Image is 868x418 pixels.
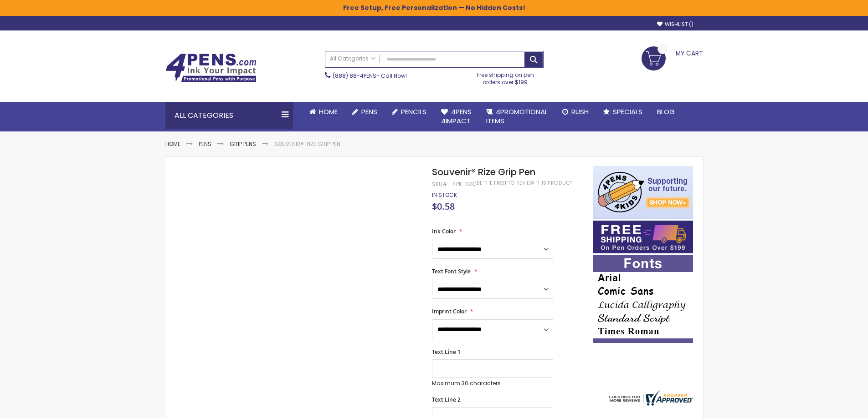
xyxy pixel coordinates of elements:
a: Be the first to review this product [477,180,572,186]
img: 4pens 4 kids [593,166,693,219]
span: Imprint Color [432,307,467,315]
span: $0.58 [432,200,455,212]
span: 4Pens 4impact [441,107,472,126]
span: Specials [613,107,642,116]
p: Maximum 30 characters [432,380,553,387]
a: Pens [199,140,211,148]
a: Specials [596,102,650,122]
span: Ink Color [432,227,456,235]
a: All Categories [325,51,380,66]
span: Rush [571,107,589,116]
span: Text Line 1 [432,348,461,356]
span: All Categories [330,55,375,62]
img: Free shipping on orders over $199 [593,221,693,253]
a: 4Pens4impact [434,102,479,131]
span: Home [319,107,338,116]
a: 4pens.com certificate URL [607,400,693,408]
span: - Call Now! [333,72,407,80]
a: Home [165,140,180,148]
a: Rush [555,102,596,122]
a: Home [302,102,345,122]
span: Text Line 2 [432,396,461,403]
a: Pencils [385,102,434,122]
div: Availability [432,191,457,199]
span: Pencils [401,107,426,116]
span: In stock [432,191,457,199]
span: Pens [361,107,377,116]
a: 4PROMOTIONALITEMS [479,102,555,131]
img: 4pens.com widget logo [607,390,693,406]
a: Blog [650,102,682,122]
a: Wishlist [657,21,693,28]
span: Souvenir® Rize Grip Pen [432,166,535,178]
span: 4PROMOTIONAL ITEMS [486,107,548,126]
a: Pens [345,102,385,122]
a: (888) 88-4PENS [333,72,376,80]
a: Grip Pens [230,140,256,148]
div: 4PK-RZG [452,181,477,188]
img: 4Pens Custom Pens and Promotional Products [165,53,257,82]
li: Souvenir® Rize Grip Pen [274,141,340,148]
strong: SKU [432,180,449,188]
div: Free shipping on pen orders over $199 [467,68,544,86]
span: Blog [657,107,675,116]
div: All Categories [165,102,293,129]
span: Text Font Style [432,267,471,275]
img: font-personalization-examples [593,255,693,343]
